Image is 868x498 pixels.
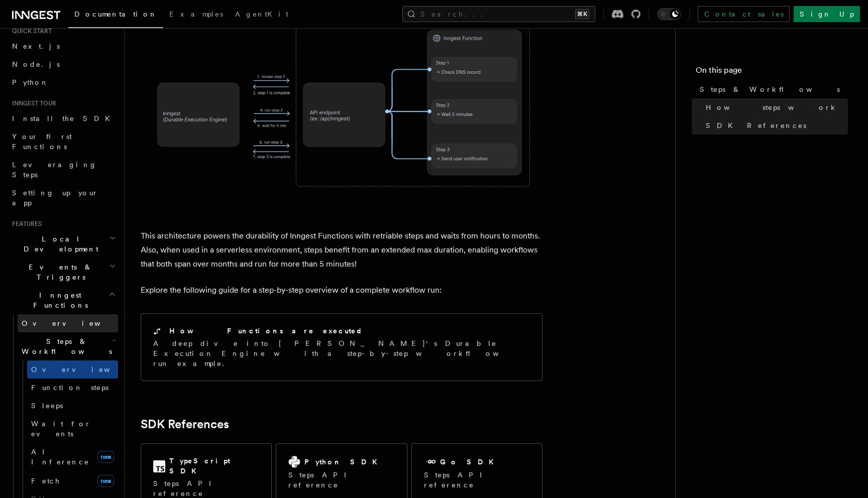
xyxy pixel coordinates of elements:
[31,420,91,438] span: Wait for events
[27,379,118,397] a: Function steps
[18,336,112,356] span: Steps & Workflows
[97,475,114,487] span: new
[31,477,60,485] span: Fetch
[229,3,294,27] a: AgentKit
[424,470,530,490] p: Steps API reference
[794,6,860,22] a: Sign Up
[31,448,89,466] span: AI Inference
[657,8,681,20] button: Toggle dark mode
[8,262,110,282] span: Events & Triggers
[18,332,118,360] button: Steps & Workflows
[169,326,363,336] h2: How Functions are executed
[68,3,163,28] a: Documentation
[141,229,542,271] p: This architecture powers the durability of Inngest Functions with retriable steps and waits from ...
[12,60,60,68] span: Node.js
[8,27,52,35] span: Quick start
[31,402,63,410] span: Sleeps
[12,114,116,122] span: Install the SDK
[27,397,118,415] a: Sleeps
[31,365,135,374] span: Overview
[27,443,118,471] a: AI Inferencenew
[706,102,838,112] span: How steps work
[12,133,72,151] span: Your first Functions
[8,258,118,286] button: Events & Triggers
[141,313,542,381] a: How Functions are executedA deep dive into [PERSON_NAME]'s Durable Execution Engine with a step-b...
[575,9,589,19] kbd: ⌘K
[12,161,97,179] span: Leveraging Steps
[27,360,118,379] a: Overview
[702,98,848,116] a: How steps work
[288,470,394,490] p: Steps API reference
[8,234,110,254] span: Local Development
[8,286,118,314] button: Inngest Functions
[12,78,49,86] span: Python
[97,451,114,463] span: new
[440,457,500,467] h2: Go SDK
[22,319,125,327] span: Overview
[141,417,229,431] a: SDK References
[700,84,840,94] span: Steps & Workflows
[74,10,157,18] span: Documentation
[696,64,848,80] h4: On this page
[8,55,118,73] a: Node.js
[702,116,848,135] a: SDK References
[706,120,806,131] span: SDK References
[27,415,118,443] a: Wait for events
[153,338,530,368] p: A deep dive into [PERSON_NAME]'s Durable Execution Engine with a step-by-step workflow run example.
[8,109,118,128] a: Install the SDK
[8,99,56,107] span: Inngest tour
[402,6,595,22] button: Search...⌘K
[169,10,223,18] span: Examples
[12,42,60,50] span: Next.js
[696,80,848,98] a: Steps & Workflows
[141,283,542,297] p: Explore the following guide for a step-by-step overview of a complete workflow run:
[235,10,288,18] span: AgentKit
[8,128,118,156] a: Your first Functions
[698,6,790,22] a: Contact sales
[304,457,383,467] h2: Python SDK
[12,189,98,207] span: Setting up your app
[163,3,229,27] a: Examples
[18,314,118,332] a: Overview
[8,184,118,212] a: Setting up your app
[8,73,118,91] a: Python
[8,220,42,228] span: Features
[8,290,108,310] span: Inngest Functions
[8,230,118,258] button: Local Development
[169,456,259,476] h2: TypeScript SDK
[8,156,118,184] a: Leveraging Steps
[27,471,118,491] a: Fetchnew
[8,37,118,55] a: Next.js
[31,384,108,392] span: Function steps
